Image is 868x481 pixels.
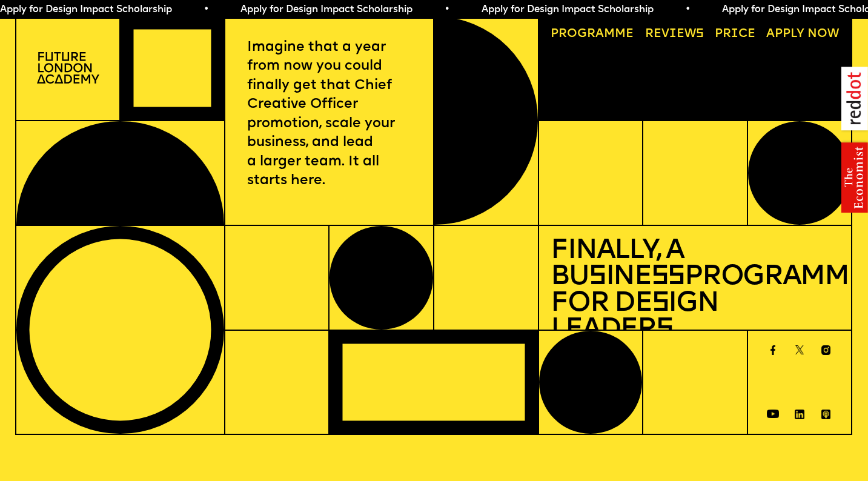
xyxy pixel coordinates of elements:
[204,5,209,15] span: •
[247,38,411,191] p: Imagine that a year from now you could finally get that Chief Creative Officer promotion, scale y...
[551,238,839,343] h1: Finally, a Bu ine Programme for De ign Leader
[545,22,640,47] a: Programme
[766,28,775,40] span: A
[444,5,449,15] span: •
[652,290,669,317] span: s
[651,264,684,291] span: ss
[589,264,606,291] span: s
[760,22,845,47] a: Apply now
[639,22,710,47] a: Reviews
[685,5,691,15] span: •
[595,28,604,40] span: a
[656,316,673,343] span: s
[709,22,761,47] a: Price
